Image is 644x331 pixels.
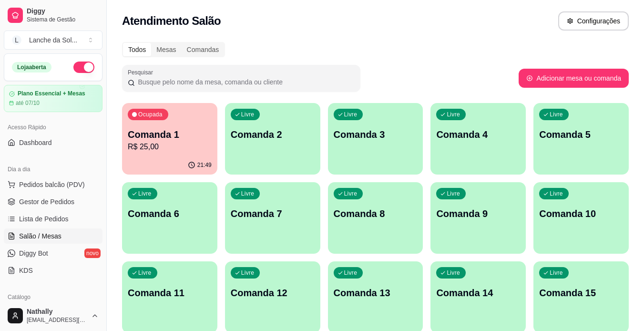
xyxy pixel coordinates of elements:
[138,190,152,197] p: Livre
[558,11,629,31] button: Configurações
[533,103,629,175] button: LivreComanda 5
[430,103,526,175] button: LivreComanda 4
[19,180,85,189] span: Pedidos balcão (PDV)
[16,99,40,107] article: até 07/10
[436,286,520,300] p: Comanda 14
[73,62,94,73] button: Alterar Status
[539,128,623,141] p: Comanda 5
[550,111,563,118] p: Livre
[122,13,221,29] h2: Atendimento Salão
[447,190,460,197] p: Livre
[4,162,102,177] div: Dia a dia
[19,231,61,241] span: Salão / Mesas
[430,182,526,254] button: LivreComanda 9
[225,103,320,175] button: LivreComanda 2
[241,269,255,277] p: Livre
[533,182,629,254] button: LivreComanda 10
[4,228,102,244] a: Salão / Mesas
[18,90,85,97] article: Plano Essencial + Mesas
[128,128,212,141] p: Comanda 1
[138,269,152,277] p: Livre
[519,69,629,88] button: Adicionar mesa ou comanda
[27,308,87,316] span: Nathally
[334,128,418,141] p: Comanda 3
[19,197,74,207] span: Gestor de Pedidos
[344,111,358,118] p: Livre
[29,35,77,45] div: Lanche da Sol ...
[328,103,423,175] button: LivreComanda 3
[550,190,563,197] p: Livre
[334,286,418,300] p: Comanda 13
[19,266,33,275] span: KDS
[344,190,358,197] p: Livre
[128,286,212,300] p: Comanda 11
[231,207,315,220] p: Comanda 7
[135,77,355,87] input: Pesquisar
[4,31,102,50] button: Select a team
[122,103,217,175] button: OcupadaComanda 1R$ 25,0021:49
[550,269,563,277] p: Livre
[19,138,52,147] span: Dashboard
[4,4,102,27] a: DiggySistema de Gestão
[182,43,225,56] div: Comandas
[4,211,102,227] a: Lista de Pedidos
[27,16,99,23] span: Sistema de Gestão
[27,7,99,16] span: Diggy
[231,128,315,141] p: Comanda 2
[539,286,623,300] p: Comanda 15
[151,43,181,56] div: Mesas
[128,141,212,153] p: R$ 25,00
[447,269,460,277] p: Livre
[27,316,87,324] span: [EMAIL_ADDRESS][DOMAIN_NAME]
[122,182,217,254] button: LivreComanda 6
[128,68,156,76] label: Pesquisar
[539,207,623,220] p: Comanda 10
[344,269,358,277] p: Livre
[4,246,102,261] a: Diggy Botnovo
[334,207,418,220] p: Comanda 8
[4,120,102,135] div: Acesso Rápido
[4,263,102,278] a: KDS
[225,182,320,254] button: LivreComanda 7
[436,207,520,220] p: Comanda 9
[12,35,21,45] span: L
[12,62,51,72] div: Loja aberta
[328,182,423,254] button: LivreComanda 8
[4,290,102,305] div: Catálogo
[4,194,102,209] a: Gestor de Pedidos
[4,85,102,112] a: Plano Essencial + Mesasaté 07/10
[4,135,102,150] a: Dashboard
[4,304,102,327] button: Nathally[EMAIL_ADDRESS][DOMAIN_NAME]
[19,214,69,224] span: Lista de Pedidos
[436,128,520,141] p: Comanda 4
[123,43,151,56] div: Todos
[4,177,102,192] button: Pedidos balcão (PDV)
[19,248,48,258] span: Diggy Bot
[138,111,163,118] p: Ocupada
[447,111,460,118] p: Livre
[128,207,212,220] p: Comanda 6
[241,190,255,197] p: Livre
[197,161,212,169] p: 21:49
[241,111,255,118] p: Livre
[231,286,315,300] p: Comanda 12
